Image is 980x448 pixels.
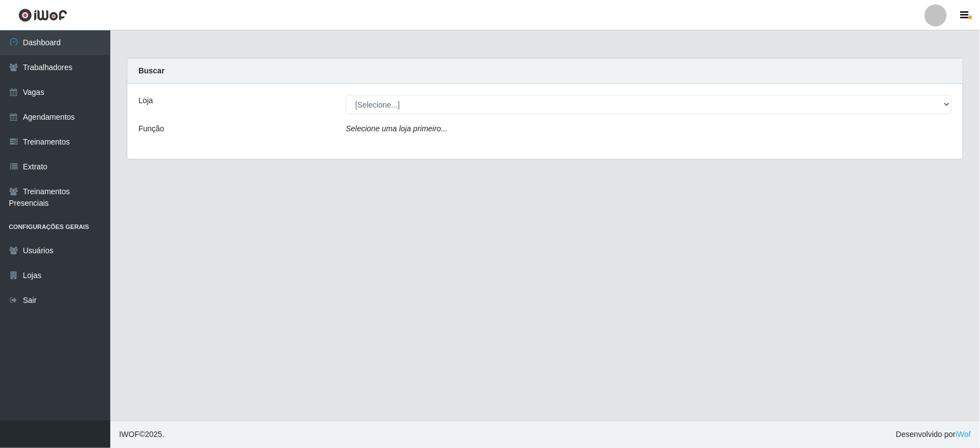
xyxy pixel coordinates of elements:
[18,8,67,22] img: CoreUI Logo
[138,66,164,75] strong: Buscar
[956,430,971,439] a: iWof
[138,123,164,135] label: Função
[119,429,164,440] span: © 2025 .
[346,124,447,133] i: Selecione uma loja primeiro...
[896,429,971,440] span: Desenvolvido por
[119,430,140,439] span: IWOF
[138,95,153,106] label: Loja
